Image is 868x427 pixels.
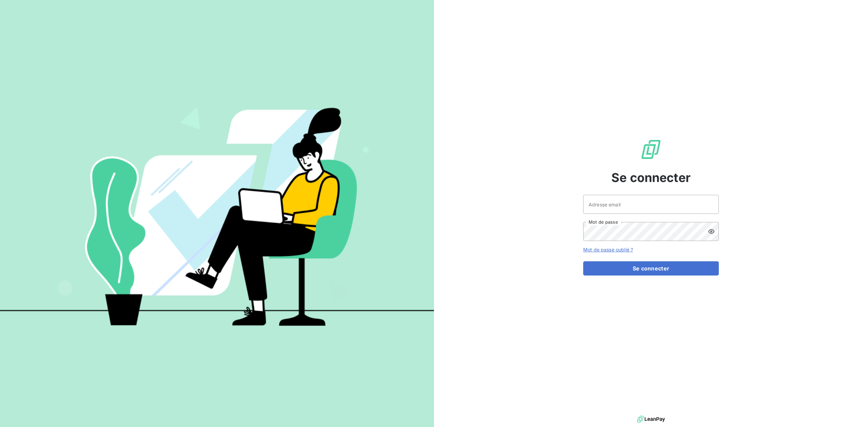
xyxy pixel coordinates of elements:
[611,168,691,187] span: Se connecter
[583,247,633,252] a: Mot de passe oublié ?
[583,195,719,214] input: placeholder
[637,414,665,424] img: logo
[640,139,662,160] img: Logo LeanPay
[583,261,719,276] button: Se connecter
